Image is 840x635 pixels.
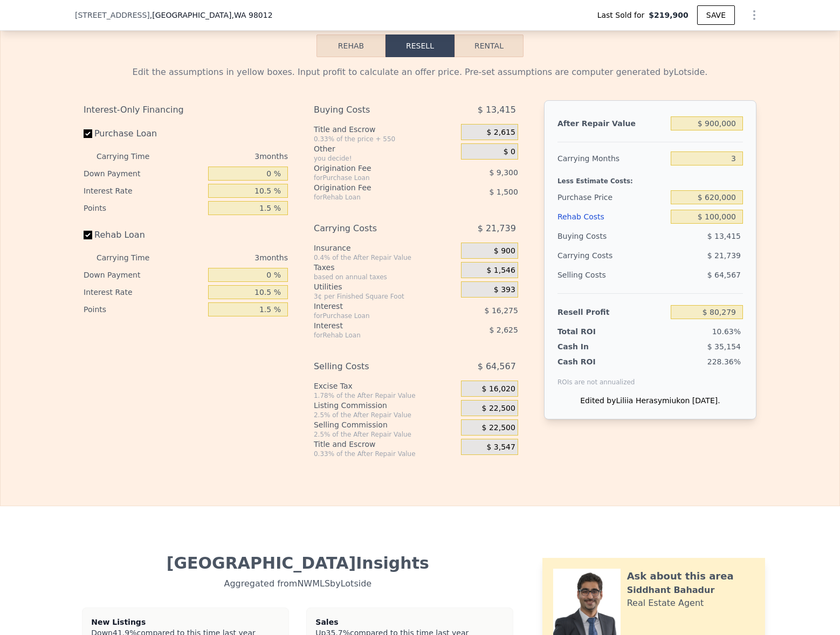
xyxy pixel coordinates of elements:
[486,266,515,275] span: $ 1,546
[627,584,715,597] div: Siddhant Bahadur
[707,232,741,240] span: $ 13,415
[84,199,204,217] div: Points
[314,143,457,154] div: Other
[455,34,524,57] button: Rental
[84,554,512,573] div: [GEOGRAPHIC_DATA] Insights
[557,207,666,226] div: Rehab Costs
[314,135,457,143] div: 0.33% of the price + 550
[314,281,457,292] div: Utilities
[84,165,204,182] div: Down Payment
[84,129,92,138] input: Purchase Loan
[478,357,516,376] span: $ 64,567
[707,271,741,279] span: $ 64,567
[627,569,734,584] div: Ask about this area
[478,219,516,238] span: $ 21,739
[697,5,735,25] button: SAVE
[743,4,765,26] button: Show Options
[91,627,280,634] div: Down compared to this time last year
[557,168,743,188] div: Less Estimate Costs:
[314,163,434,174] div: Origination Fee
[707,342,741,351] span: $ 35,154
[314,124,457,135] div: Title and Escrow
[494,285,515,295] span: $ 393
[84,182,204,199] div: Interest Rate
[97,148,167,165] div: Carrying Time
[314,331,434,340] div: for Rehab Loan
[314,312,434,320] div: for Purchase Loan
[314,320,434,331] div: Interest
[97,249,167,266] div: Carrying Time
[504,147,515,157] span: $ 0
[314,430,457,439] div: 2.5% of the After Repair Value
[557,326,625,337] div: Total ROI
[84,301,204,318] div: Points
[557,226,666,246] div: Buying Costs
[314,411,457,419] div: 2.5% of the After Repair Value
[314,243,457,253] div: Insurance
[557,302,666,322] div: Resell Profit
[314,262,457,273] div: Taxes
[485,306,518,315] span: $ 16,275
[314,381,457,391] div: Excise Tax
[84,225,204,245] label: Rehab Loan
[557,341,625,352] div: Cash In
[171,148,288,165] div: 3 months
[557,246,625,265] div: Carrying Costs
[315,617,504,627] div: Sales
[84,284,204,301] div: Interest Rate
[314,357,434,376] div: Selling Costs
[314,419,457,430] div: Selling Commission
[315,627,504,634] div: Up compared to this time last year
[482,423,515,433] span: $ 22,500
[557,367,635,386] div: ROIs are not annualized
[84,231,92,239] input: Rehab Loan
[84,66,756,79] div: Edit the assumptions in yellow boxes. Input profit to calculate an offer price. Pre-set assumptio...
[231,11,272,19] span: , WA 98012
[489,168,518,177] span: $ 9,300
[314,391,457,400] div: 1.78% of the After Repair Value
[314,400,457,411] div: Listing Commission
[557,188,666,207] div: Purchase Price
[482,384,515,394] span: $ 16,020
[482,404,515,413] span: $ 22,500
[494,246,515,256] span: $ 900
[707,357,741,366] span: 228.36%
[314,439,457,450] div: Title and Escrow
[75,10,150,20] span: [STREET_ADDRESS]
[314,301,434,312] div: Interest
[314,174,434,182] div: for Purchase Loan
[557,265,666,285] div: Selling Costs
[150,10,273,20] span: , [GEOGRAPHIC_DATA]
[84,124,204,143] label: Purchase Loan
[712,327,741,336] span: 10.63%
[486,128,515,137] span: $ 2,615
[627,597,704,610] div: Real Estate Agent
[84,266,204,284] div: Down Payment
[84,100,288,120] div: Interest-Only Financing
[478,100,516,120] span: $ 13,415
[91,617,280,627] div: New Listings
[707,251,741,260] span: $ 21,739
[314,273,457,281] div: based on annual taxes
[486,443,515,452] span: $ 3,547
[314,450,457,458] div: 0.33% of the After Repair Value
[649,10,688,20] span: $219,900
[314,100,434,120] div: Buying Costs
[314,193,434,202] div: for Rehab Loan
[385,34,455,57] button: Resell
[314,292,457,301] div: 3¢ per Finished Square Foot
[314,182,434,193] div: Origination Fee
[314,219,434,238] div: Carrying Costs
[314,154,457,163] div: you decide!
[316,34,385,57] button: Rehab
[489,326,518,334] span: $ 2,625
[489,188,518,196] span: $ 1,500
[84,573,512,590] div: Aggregated from NWMLS by Lotside
[314,253,457,262] div: 0.4% of the After Repair Value
[557,149,666,168] div: Carrying Months
[597,10,649,20] span: Last Sold for
[557,356,635,367] div: Cash ROI
[171,249,288,266] div: 3 months
[557,395,743,406] div: Edited by Liliia Herasymiuk on [DATE].
[557,114,666,133] div: After Repair Value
